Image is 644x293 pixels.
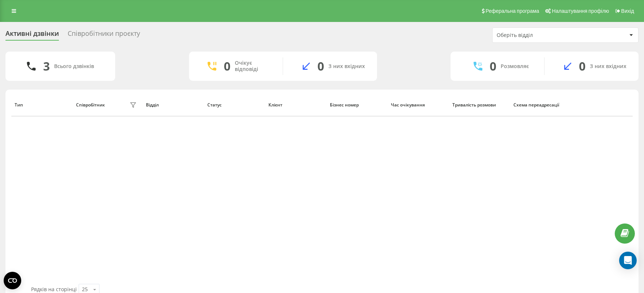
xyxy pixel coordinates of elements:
[31,286,77,293] span: Рядків на сторінці
[5,30,59,41] div: Активні дзвінки
[82,286,88,293] div: 25
[490,59,496,73] div: 0
[552,8,609,14] span: Налаштування профілю
[54,63,94,70] div: Всього дзвінків
[497,32,584,38] div: Оберіть відділ
[579,59,585,73] div: 0
[330,102,384,108] div: Бізнес номер
[268,102,323,108] div: Клієнт
[43,59,50,73] div: 3
[68,30,140,41] div: Співробітники проєкту
[224,59,230,73] div: 0
[328,63,365,70] div: З них вхідних
[513,102,568,108] div: Схема переадресації
[619,252,637,269] div: Open Intercom Messenger
[15,102,69,108] div: Тип
[486,8,539,14] span: Реферальна програма
[76,102,105,108] div: Співробітник
[501,63,529,70] div: Розмовляє
[452,102,507,108] div: Тривалість розмови
[391,102,445,108] div: Час очікування
[317,59,324,73] div: 0
[146,102,200,108] div: Відділ
[4,272,21,289] button: Open CMP widget
[621,8,634,14] span: Вихід
[207,102,262,108] div: Статус
[235,60,272,72] div: Очікує відповіді
[590,63,626,70] div: З них вхідних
